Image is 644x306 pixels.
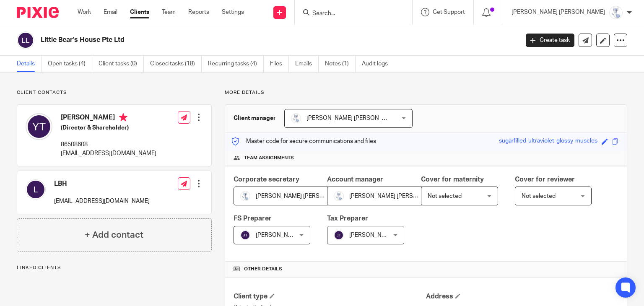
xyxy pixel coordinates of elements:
[515,176,575,183] span: Cover for reviewer
[295,56,319,72] a: Emails
[99,56,144,72] a: Client tasks (0)
[234,292,426,301] h4: Client type
[188,8,209,16] a: Reports
[244,155,294,161] span: Team assignments
[61,124,156,132] h5: (Director & Shareholder)
[208,56,264,72] a: Recurring tasks (4)
[433,9,465,15] span: Get Support
[225,89,627,96] p: More details
[26,113,52,140] img: svg%3E
[349,232,395,238] span: [PERSON_NAME]
[104,8,117,16] a: Email
[231,137,376,145] p: Master code for secure communications and files
[334,191,344,201] img: images.jfif
[48,56,92,72] a: Open tasks (4)
[234,176,299,183] span: Corporate secretary
[240,230,250,240] img: svg%3E
[119,113,127,122] i: Primary
[54,197,150,205] p: [EMAIL_ADDRESS][DOMAIN_NAME]
[150,56,202,72] a: Closed tasks (18)
[244,266,282,272] span: Other details
[327,215,368,222] span: Tax Preparer
[54,179,150,188] h4: LBH
[609,6,623,19] img: images.jfif
[17,7,59,18] img: Pixie
[306,115,400,121] span: [PERSON_NAME] [PERSON_NAME]
[426,292,618,301] h4: Address
[362,56,394,72] a: Audit logs
[512,8,605,16] p: [PERSON_NAME] [PERSON_NAME]
[349,193,443,199] span: [PERSON_NAME] [PERSON_NAME]
[421,176,484,183] span: Cover for maternity
[26,179,46,200] img: svg%3E
[334,230,344,240] img: svg%3E
[240,191,250,201] img: images.jfif
[162,8,176,16] a: Team
[17,56,42,72] a: Details
[41,36,419,44] h2: Little Bear's House Pte Ltd
[85,228,143,241] h4: + Add contact
[78,8,91,16] a: Work
[17,265,212,271] p: Linked clients
[325,56,356,72] a: Notes (1)
[526,34,574,47] a: Create task
[270,56,289,72] a: Files
[327,176,383,183] span: Account manager
[130,8,149,16] a: Clients
[17,31,34,49] img: svg%3E
[61,140,156,149] p: 86508608
[234,215,272,222] span: FS Preparer
[61,113,156,124] h4: [PERSON_NAME]
[256,232,302,238] span: [PERSON_NAME]
[522,193,556,199] span: Not selected
[291,113,301,123] img: images.jfif
[312,10,387,18] input: Search
[499,137,597,146] div: sugarfilled-ultraviolet-glossy-muscles
[428,193,462,199] span: Not selected
[256,193,349,199] span: [PERSON_NAME] [PERSON_NAME]
[222,8,244,16] a: Settings
[17,89,212,96] p: Client contacts
[61,149,156,158] p: [EMAIL_ADDRESS][DOMAIN_NAME]
[234,114,276,122] h3: Client manager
